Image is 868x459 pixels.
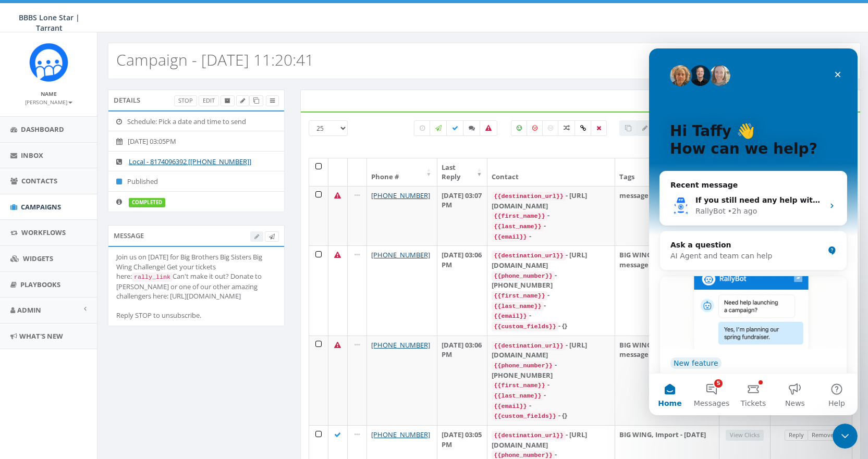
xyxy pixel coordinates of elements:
[17,305,41,315] span: Admin
[615,245,719,335] td: BIG WING, Import - [DATE], message filtered
[108,111,284,132] li: Schedule: Pick a date and time to send
[108,225,285,246] div: Message
[174,95,197,106] a: Stop
[437,336,488,425] td: [DATE] 03:06 PM
[21,202,61,212] span: Campaigns
[492,302,543,311] code: {{last_name}}
[10,227,198,359] div: RallyBot + Playbooks Now Live! 🚀New feature
[487,158,615,186] th: Contact
[527,120,543,136] label: Negative
[21,228,66,237] span: Workflows
[253,96,259,104] span: Clone Campaign
[21,176,57,185] span: Contacts
[492,390,610,401] div: -
[367,158,437,186] th: Phone #: activate to sort column ascending
[129,157,251,166] a: Local - 8174096392 [[PHONE_NUMBER]]
[9,351,32,358] span: Home
[542,120,559,136] label: Neutral
[108,90,285,110] div: Details
[430,120,447,136] label: Sending
[492,191,610,210] div: - [URL][DOMAIN_NAME]
[492,412,558,421] code: {{custom_fields}}
[833,424,858,449] iframe: Intercom live chat
[116,51,314,68] h2: Campaign - [DATE] 11:20:41
[615,158,719,186] th: Tags
[492,341,565,351] code: {{destination_url}}
[446,120,464,136] label: Delivered
[558,120,576,136] label: Mixed
[46,157,77,168] div: RallyBot
[371,191,430,200] a: [PHONE_NUMBER]
[492,222,543,231] code: {{last_name}}
[615,336,719,425] td: BIG WING, Import - [DATE], message filtered
[492,301,610,311] div: -
[371,340,430,350] a: [PHONE_NUMBER]
[41,90,57,97] small: Name
[21,202,175,213] div: AI Agent and team can help
[492,192,565,201] code: {{destination_url}}
[125,325,167,367] button: News
[108,131,284,152] li: [DATE] 03:05PM
[45,351,81,358] span: Messages
[437,245,488,335] td: [DATE] 03:06 PM
[116,118,127,125] i: Schedule: Pick a date and time to send
[492,212,547,221] code: {{first_name}}
[371,430,430,439] a: [PHONE_NUMBER]
[21,151,43,160] span: Inbox
[79,157,108,168] div: • 2h ago
[492,312,529,321] code: {{email}}
[21,125,64,134] span: Dashboard
[492,251,565,260] code: {{destination_url}}
[225,96,230,104] span: Archive Campaign
[29,43,68,82] img: Rally_Corp_Icon_1.png
[492,271,554,281] code: {{phone_number}}
[492,231,610,242] div: -
[463,120,481,136] label: Replied
[492,401,610,411] div: -
[179,351,196,358] span: Help
[92,351,117,358] span: Tickets
[492,411,610,421] div: - {}
[11,228,198,301] img: RallyBot + Playbooks Now Live! 🚀
[132,272,173,282] code: rally_link
[19,13,80,33] span: BBBS Lone Star | Tarrant
[108,171,284,192] li: Published
[492,380,610,390] div: -
[492,381,547,390] code: {{first_name}}
[492,340,610,360] div: - [URL][DOMAIN_NAME]
[492,431,565,440] code: {{destination_url}}
[269,232,275,240] span: Send Test Message
[492,311,610,321] div: -
[492,361,554,370] code: {{phone_number}}
[591,120,607,136] label: Removed
[492,270,610,290] div: - [PHONE_NUMBER]
[371,250,430,259] a: [PHONE_NUMBER]
[492,322,558,331] code: {{custom_fields}}
[270,96,275,104] span: View Campaign Delivery Statistics
[492,360,610,380] div: - [PHONE_NUMBER]
[492,250,610,270] div: - [URL][DOMAIN_NAME]
[808,430,838,441] a: Remove
[83,325,125,367] button: Tickets
[25,97,72,106] a: [PERSON_NAME]
[116,252,276,320] div: Join us on [DATE] for Big Brothers Big Sisters Big Wing Challenge! Get your tickets here: Can't m...
[785,430,808,441] a: Reply
[199,95,219,106] a: Edit
[492,391,543,401] code: {{last_name}}
[492,221,610,231] div: -
[42,325,83,367] button: Messages
[136,351,156,358] span: News
[492,291,547,301] code: {{first_name}}
[492,402,529,411] code: {{email}}
[574,120,592,136] label: Link Clicked
[167,325,209,367] button: Help
[129,198,165,207] label: completed
[21,191,175,202] div: Ask a question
